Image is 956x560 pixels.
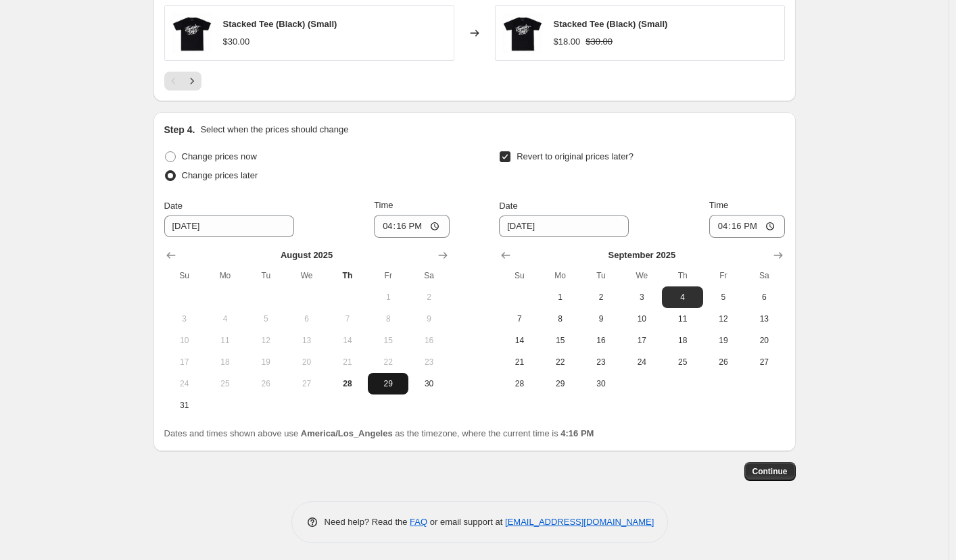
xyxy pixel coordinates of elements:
[496,246,515,265] button: Show previous month, August 2025
[504,313,534,324] span: 7
[427,517,505,527] span: or email support at
[210,378,240,389] span: 25
[499,201,517,211] span: Date
[709,357,738,367] span: 26
[414,313,444,324] span: 9
[662,308,702,330] button: Thursday September 11 2025
[505,517,654,527] a: [EMAIL_ADDRESS][DOMAIN_NAME]
[205,330,245,351] button: Monday August 11 2025
[301,428,393,438] b: America/Los_Angeles
[327,265,368,286] th: Thursday
[554,35,581,49] div: $18.00
[210,335,240,346] span: 11
[205,265,245,286] th: Monday
[744,330,784,351] button: Saturday September 20 2025
[182,151,257,161] span: Change prices now
[291,270,321,281] span: We
[286,308,327,330] button: Wednesday August 6 2025
[586,378,616,389] span: 30
[374,200,393,210] span: Time
[414,378,444,389] span: 30
[546,335,575,346] span: 15
[170,313,199,324] span: 3
[408,286,449,308] button: Saturday August 2 2025
[164,215,294,237] input: 8/28/2025
[769,246,788,265] button: Show next month, October 2025
[581,286,621,308] button: Tuesday September 2 2025
[703,265,744,286] th: Friday
[164,123,195,136] h2: Step 4.
[210,357,240,367] span: 18
[504,357,534,367] span: 21
[200,123,348,136] p: Select when the prices should change
[286,373,327,394] button: Wednesday August 27 2025
[333,313,362,324] span: 7
[164,351,205,373] button: Sunday August 17 2025
[703,286,744,308] button: Friday September 5 2025
[667,292,697,303] span: 4
[540,286,581,308] button: Monday September 1 2025
[752,466,788,477] span: Continue
[251,335,281,346] span: 12
[581,351,621,373] button: Tuesday September 23 2025
[546,378,575,389] span: 29
[373,313,403,324] span: 8
[627,270,656,281] span: We
[327,330,368,351] button: Thursday August 14 2025
[170,270,199,281] span: Su
[504,270,534,281] span: Su
[560,428,594,438] b: 4:16 PM
[744,351,784,373] button: Saturday September 27 2025
[205,308,245,330] button: Monday August 4 2025
[414,335,444,346] span: 16
[373,335,403,346] span: 15
[164,201,183,211] span: Date
[499,265,540,286] th: Sunday
[540,351,581,373] button: Monday September 22 2025
[581,265,621,286] th: Tuesday
[667,335,697,346] span: 18
[373,378,403,389] span: 29
[627,292,656,303] span: 3
[164,72,201,91] nav: Pagination
[164,308,205,330] button: Sunday August 3 2025
[703,308,744,330] button: Friday September 12 2025
[581,373,621,394] button: Tuesday September 30 2025
[368,308,408,330] button: Friday August 8 2025
[325,517,410,527] span: Need help? Read the
[749,357,779,367] span: 27
[333,357,362,367] span: 21
[333,270,362,281] span: Th
[433,246,452,265] button: Show next month, September 2025
[408,330,449,351] button: Saturday August 16 2025
[245,351,286,373] button: Tuesday August 19 2025
[662,351,702,373] button: Thursday September 25 2025
[373,270,403,281] span: Fr
[245,265,286,286] th: Tuesday
[667,313,697,324] span: 11
[504,335,534,346] span: 14
[170,400,199,411] span: 31
[172,13,212,53] img: JB-Black-Stacked-Tshirt_80x.png
[703,351,744,373] button: Friday September 26 2025
[368,286,408,308] button: Friday August 1 2025
[245,330,286,351] button: Tuesday August 12 2025
[408,351,449,373] button: Saturday August 23 2025
[245,308,286,330] button: Tuesday August 5 2025
[170,357,199,367] span: 17
[504,378,534,389] span: 28
[164,394,205,416] button: Sunday August 31 2025
[749,335,779,346] span: 20
[621,351,662,373] button: Wednesday September 24 2025
[374,215,450,238] input: 12:00
[368,330,408,351] button: Friday August 15 2025
[414,292,444,303] span: 2
[210,270,240,281] span: Mo
[709,215,785,238] input: 12:00
[627,357,656,367] span: 24
[499,330,540,351] button: Sunday September 14 2025
[291,378,321,389] span: 27
[662,265,702,286] th: Thursday
[627,335,656,346] span: 17
[586,357,616,367] span: 23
